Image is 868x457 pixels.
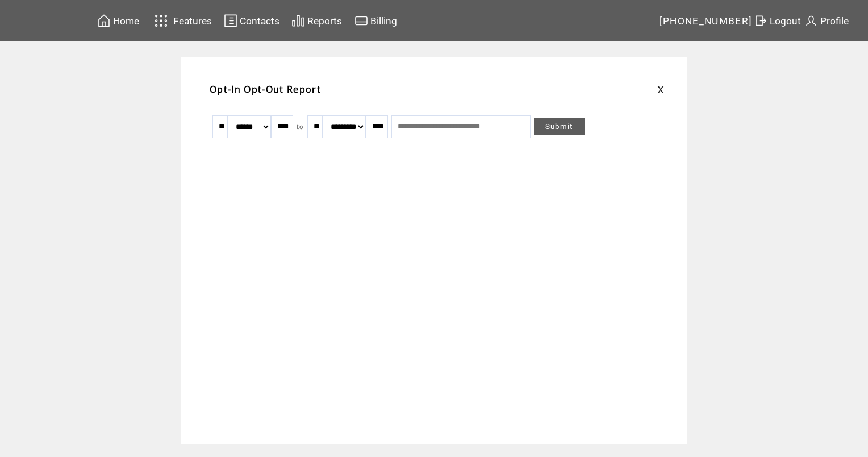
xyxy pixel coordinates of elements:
span: Reports [307,15,342,27]
a: Features [149,10,214,32]
a: Contacts [222,12,281,30]
a: Submit [534,118,585,135]
span: Profile [820,15,849,27]
span: Home [113,15,139,27]
a: Reports [290,12,344,30]
span: Billing [370,15,397,27]
img: exit.svg [754,14,767,28]
img: contacts.svg [224,14,237,28]
span: Logout [770,15,801,27]
span: Contacts [240,15,279,27]
img: creidtcard.svg [354,14,368,28]
a: Profile [803,12,850,30]
a: Home [95,12,141,30]
img: profile.svg [804,14,818,28]
a: Billing [353,12,399,30]
span: Opt-In Opt-Out Report [210,83,321,95]
span: Features [173,15,212,27]
span: [PHONE_NUMBER] [660,15,753,27]
img: features.svg [151,11,171,30]
img: chart.svg [291,14,305,28]
span: to [297,123,304,131]
img: home.svg [97,14,111,28]
a: Logout [752,12,803,30]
